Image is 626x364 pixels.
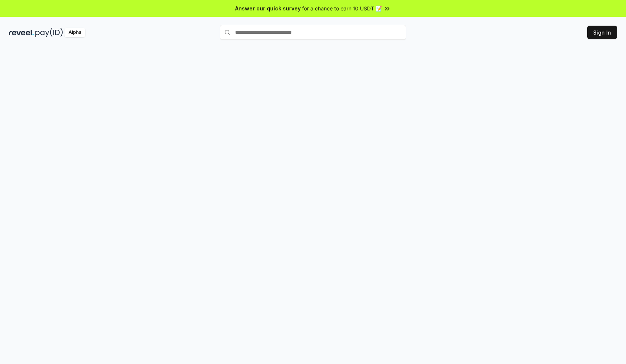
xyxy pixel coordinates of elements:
[302,4,382,12] span: for a chance to earn 10 USDT 📝
[35,28,63,37] img: pay_id
[9,28,34,37] img: reveel_dark
[587,26,617,39] button: Sign In
[64,28,85,37] div: Alpha
[235,4,301,12] span: Answer our quick survey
